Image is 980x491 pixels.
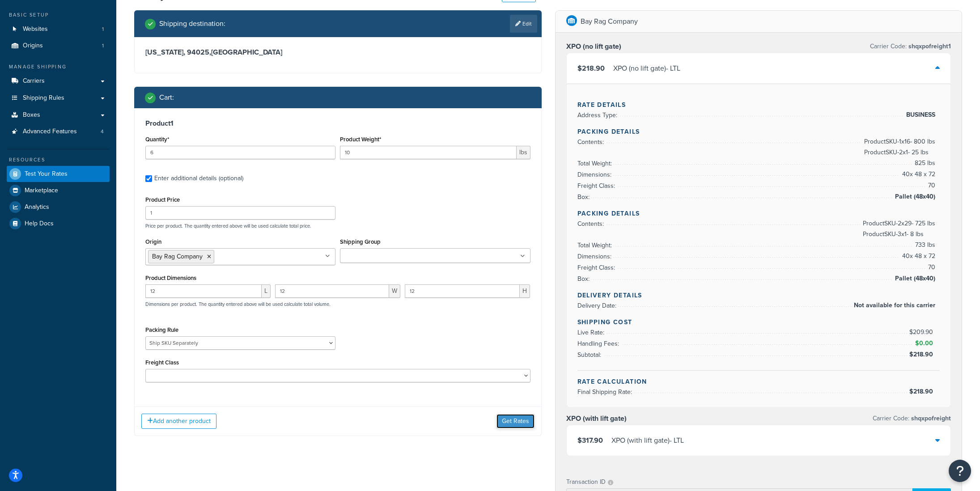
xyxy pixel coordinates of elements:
[7,38,110,54] li: Origins
[893,273,935,284] span: Pallet (48x40)
[143,223,533,229] p: Price per product. The quantity entered above will be used calculate total price.
[577,339,621,348] span: Handling Fees:
[949,460,971,482] button: Open Resource Center
[577,241,614,250] span: Total Weight:
[7,107,110,123] a: Boxes
[154,172,243,185] div: Enter additional details (optional)
[520,284,530,298] span: H
[912,158,935,169] span: 825 lbs
[577,291,940,300] h4: Delivery Details
[25,203,49,211] span: Analytics
[7,21,110,38] a: Websites1
[152,252,203,261] span: Bay Rag Company
[577,137,606,147] span: Contents:
[909,387,935,396] span: $218.90
[873,412,951,425] p: Carrier Code:
[577,435,603,445] span: $317.90
[577,219,606,229] span: Contents:
[145,136,169,143] label: Quantity*
[340,136,381,143] label: Product Weight*
[7,73,110,89] a: Carriers
[7,21,110,38] li: Websites
[577,159,614,168] span: Total Weight:
[145,119,530,128] h3: Product 1
[577,377,940,386] h4: Rate Calculation
[926,262,935,273] span: 70
[577,328,607,337] span: Live Rate:
[613,62,680,75] div: XPO (no lift gate) - LTL
[496,414,535,428] button: Get Rates
[141,414,216,429] button: Add another product
[7,123,110,140] li: Advanced Features
[861,218,935,240] span: Product SKU-2 x 29 - 725 lbs Product SKU-3 x 1 - 8 lbs
[262,284,271,298] span: L
[145,275,196,281] label: Product Dimensions
[915,339,935,348] span: $0.00
[577,63,605,73] span: $218.90
[102,42,104,50] span: 1
[25,170,68,178] span: Test Your Rates
[143,301,331,307] p: Dimensions per product. The quantity entered above will be used calculate total volume.
[566,42,621,51] h3: XPO (no lift gate)
[340,238,381,245] label: Shipping Group
[7,11,110,19] div: Basic Setup
[23,111,40,119] span: Boxes
[577,127,940,136] h4: Packing Details
[611,434,684,447] div: XPO (with lift gate) - LTL
[907,42,951,51] span: shqxpofreight1
[577,301,619,310] span: Delivery Date:
[23,77,45,85] span: Carriers
[893,191,935,202] span: Pallet (48x40)
[577,317,940,327] h4: Shipping Cost
[389,284,400,298] span: W
[517,146,530,159] span: lbs
[909,327,935,337] span: $209.90
[145,326,178,333] label: Packing Rule
[566,476,606,488] p: Transaction ID
[159,20,225,28] h2: Shipping destination :
[23,25,48,33] span: Websites
[340,146,516,159] input: 0.00
[577,170,614,179] span: Dimensions:
[23,128,77,135] span: Advanced Features
[577,350,603,360] span: Subtotal:
[577,110,619,120] span: Address Type:
[862,136,935,158] span: Product SKU-1 x 16 - 800 lbs Product SKU-2 x 1 - 25 lbs
[7,38,110,54] a: Origins1
[852,300,935,311] span: Not available for this carrier
[23,42,43,50] span: Origins
[25,220,54,228] span: Help Docs
[7,156,110,164] div: Resources
[7,199,110,215] a: Analytics
[577,252,614,261] span: Dimensions:
[900,169,935,180] span: 40 x 48 x 72
[7,182,110,199] a: Marketplace
[25,187,58,195] span: Marketplace
[101,128,104,135] span: 4
[7,63,110,71] div: Manage Shipping
[904,110,935,120] span: BUSINESS
[870,40,951,53] p: Carrier Code:
[577,387,634,397] span: Final Shipping Rate:
[7,166,110,182] a: Test Your Rates
[577,181,617,190] span: Freight Class:
[145,196,180,203] label: Product Price
[145,238,161,245] label: Origin
[7,90,110,106] a: Shipping Rules
[577,263,617,272] span: Freight Class:
[7,216,110,232] a: Help Docs
[566,414,627,423] h3: XPO (with lift gate)
[909,414,951,423] span: shqxpofreight
[900,251,935,262] span: 40 x 48 x 72
[581,15,638,28] p: Bay Rag Company
[7,123,110,140] a: Advanced Features4
[577,274,592,284] span: Box:
[23,94,64,102] span: Shipping Rules
[145,359,179,366] label: Freight Class
[913,240,935,250] span: 733 lbs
